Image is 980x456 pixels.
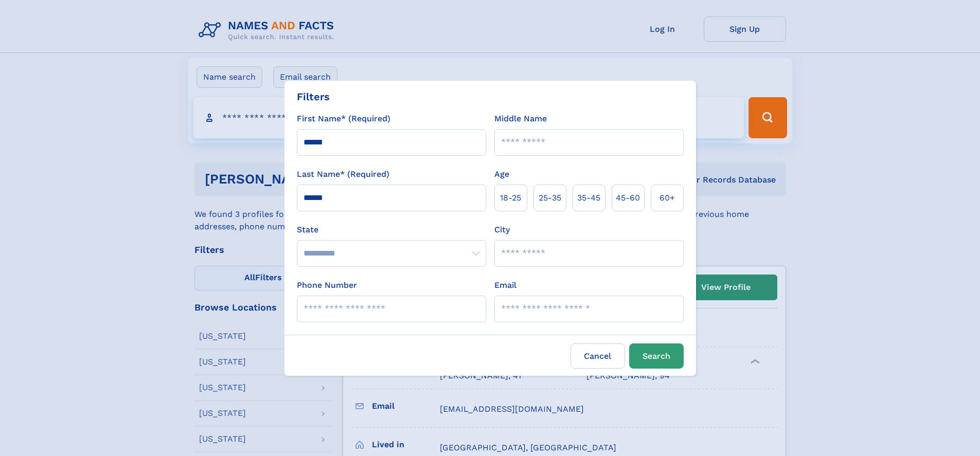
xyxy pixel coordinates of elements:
span: 45‑60 [616,192,640,204]
span: 18‑25 [500,192,521,204]
label: Middle Name [494,113,547,125]
div: Filters [297,89,330,104]
span: 35‑45 [577,192,600,204]
label: Age [494,168,509,180]
label: Last Name* (Required) [297,168,389,180]
span: 25‑35 [539,192,561,204]
span: 60+ [660,192,675,204]
label: First Name* (Required) [297,113,390,125]
label: Cancel [571,343,625,369]
label: Email [494,279,516,291]
button: Search [629,343,684,369]
label: Phone Number [297,279,357,291]
label: City [494,224,510,236]
label: State [297,224,486,236]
